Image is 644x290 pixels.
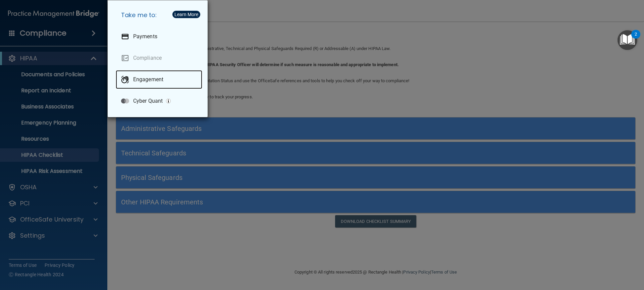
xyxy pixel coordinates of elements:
p: Cyber Quant [133,98,163,104]
div: 2 [635,34,637,43]
div: Learn More [174,12,198,17]
a: Compliance [116,49,202,67]
a: Engagement [116,70,202,89]
a: Cyber Quant [116,92,202,110]
a: Payments [116,27,202,46]
iframe: Drift Widget Chat Controller [610,244,636,269]
button: Open Resource Center, 2 new notifications [618,30,637,50]
button: Learn More [172,11,200,18]
h5: Take me to: [116,6,202,25]
p: Engagement [133,76,163,83]
p: Payments [133,33,157,40]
